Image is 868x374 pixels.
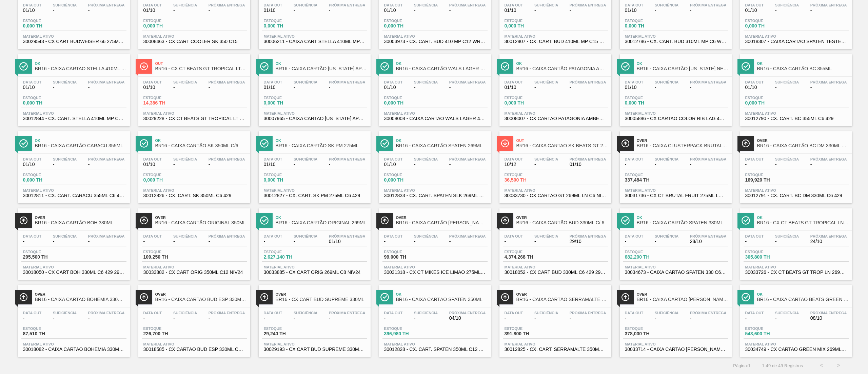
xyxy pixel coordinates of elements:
[655,3,678,7] span: Suficiência
[23,173,71,177] span: Estoque
[745,3,764,7] span: Data out
[19,62,28,71] img: Ícone
[143,188,245,192] span: Material ativo
[449,8,486,13] span: -
[53,157,77,161] span: Suficiência
[276,220,367,225] span: BR16 - CAIXA CARTÃO ORIGINAL 269ML
[23,193,125,198] span: 30012811 - CX. CART. CARACU 355ML C6 429
[254,203,374,280] a: ÍconeOkBR16 - CAIXA CARTÃO ORIGINAL 269MLData out-Suficiência-Próxima Entrega01/10Estoque2.627,14...
[775,162,799,167] span: -
[13,126,133,203] a: ÍconeOkBR16 - CAIXA CARTÃO CARACU 355MLData out01/10Suficiência-Próxima Entrega-Estoque0,000 THMa...
[384,3,403,7] span: Data out
[449,162,486,167] span: -
[690,80,727,84] span: Próxima Entrega
[13,203,133,280] a: ÍconeOverBR16 - CAIXA CARTÃO BOH 330MLData out-Suficiência-Próxima Entrega-Estoque295,500 THMater...
[505,85,523,90] span: 01/10
[625,34,727,38] span: Material ativo
[53,80,77,84] span: Suficiência
[625,8,644,13] span: 01/10
[23,157,42,161] span: Data out
[384,157,403,161] span: Data out
[88,80,125,84] span: Próxima Entrega
[23,177,71,183] span: 0,000 TH
[23,80,42,84] span: Data out
[155,138,247,143] span: Ok
[53,162,77,167] span: -
[384,193,486,198] span: 30012833 - CX. CART. SPATEN SLK 269ML C8 WR 429
[615,126,735,203] a: ÍconeOverBR16 - CAIXA CLUSTERPACK BRUTAL FRUIT 275MLData out-Suficiência-Próxima Entrega-Estoque3...
[374,126,494,203] a: ÍconeOkBR16 - CAIXA CARTÃO SPATEN 269MLData out01/10Suficiência-Próxima Entrega-Estoque0,000 THMa...
[264,96,311,100] span: Estoque
[88,8,125,13] span: -
[505,100,552,106] span: 0,000 TH
[505,173,552,177] span: Estoque
[505,177,552,183] span: 36,500 TH
[625,173,672,177] span: Estoque
[380,62,389,71] img: Ícone
[534,85,558,90] span: -
[384,177,432,183] span: 0,000 TH
[23,34,125,38] span: Material ativo
[625,157,644,161] span: Data out
[534,3,558,7] span: Suficiência
[449,157,486,161] span: Próxima Entrega
[396,61,488,66] span: Ok
[516,216,608,220] span: Over
[516,66,608,71] span: BR16 - CAIXA CARTÃO PATAGONIA AMBER LAGER 473ML
[735,203,855,280] a: ÍconeOkBR16 - CX CT BEATS GT TROPICAL LN 269MLData out-Suficiência-Próxima Entrega24/10Estoque305...
[775,8,799,13] span: -
[209,8,245,13] span: -
[745,116,847,121] span: 30012790 - CX. CART. BC 355ML C6 429
[35,216,126,220] span: Over
[143,116,245,121] span: 30029228 - CX CT BEATS GT TROPICAL LT 269ML C8
[294,3,317,7] span: Suficiência
[264,111,366,115] span: Material ativo
[757,66,849,71] span: BR16 - CAIXA CARTÃO BC 355ML
[260,139,269,148] img: Ícone
[621,216,630,225] img: Ícone
[775,3,799,7] span: Suficiência
[690,162,727,167] span: -
[637,61,728,66] span: Ok
[264,23,311,29] span: 0,000 TH
[384,8,403,13] span: 01/10
[35,66,126,71] span: BR16 - CAIXA CARTAO STELLA 410ML MP C15
[329,8,366,13] span: -
[173,3,197,7] span: Suficiência
[384,85,403,90] span: 01/10
[276,143,367,148] span: BR16 - CAIXA CARTÃO SK PM 275ML
[88,85,125,90] span: -
[505,162,523,167] span: 10/12
[23,111,125,115] span: Material ativo
[23,100,71,106] span: 0,000 TH
[690,3,727,7] span: Próxima Entrega
[384,96,432,100] span: Estoque
[23,39,125,44] span: 30029543 - CX CART BUDWEISER 66 275ML C6 PARAGUAI
[690,8,727,13] span: -
[384,188,486,192] span: Material ativo
[143,3,162,7] span: Data out
[570,8,606,13] span: -
[264,193,366,198] span: 30012827 - CX. CART. SK PM 275ML C6 429
[143,85,162,90] span: 01/10
[745,80,764,84] span: Data out
[276,61,367,66] span: Ok
[745,162,764,167] span: -
[143,34,245,38] span: Material ativo
[143,80,162,84] span: Data out
[140,139,148,148] img: Ícone
[735,49,855,126] a: ÍconeOkBR16 - CAIXA CARTÃO BC 355MLData out01/10Suficiência-Próxima Entrega-Estoque0,000 THMateri...
[254,49,374,126] a: ÍconeOkBR16 - CAIXA CARTÃO [US_STATE] APPIA 410ML C/ 6Data out01/10Suficiência-Próxima Entrega-Es...
[810,85,847,90] span: -
[810,162,847,167] span: -
[735,126,855,203] a: ÍconeOverBR16 - CAIXA CARTÃO BC DM 330ML C/6Data out-Suficiência-Próxima Entrega-Estoque169,920 T...
[625,193,727,198] span: 30031736 - CX CT BRUTAL FRUIT 275ML LN C6 IN211
[143,23,191,29] span: 0,000 TH
[264,116,366,121] span: 30007965 - CAIXA CARTAO COLORADO APPIA 410ML C/6
[570,85,606,90] span: -
[505,80,523,84] span: Data out
[625,188,727,192] span: Material ativo
[745,19,793,23] span: Estoque
[637,216,728,220] span: Ok
[615,203,735,280] a: ÍconeOkBR16 - CAIXA CARTÃO SPATEN 330MLData out-Suficiência-Próxima Entrega28/10Estoque682,200 TH...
